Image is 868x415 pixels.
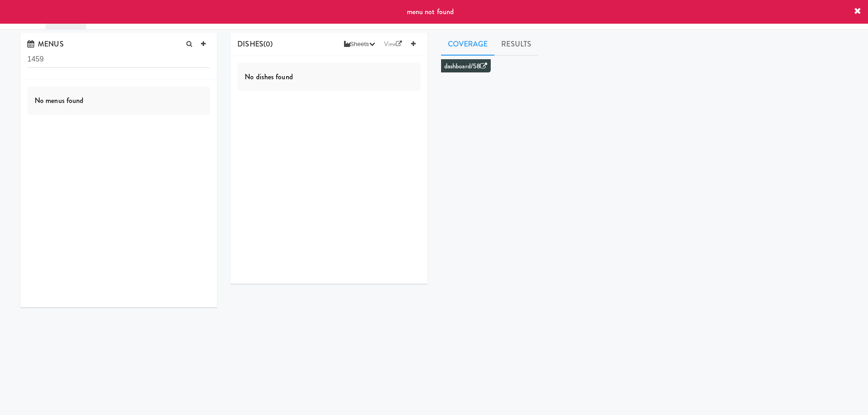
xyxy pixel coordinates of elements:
[27,87,210,115] div: No menus found
[494,33,538,56] a: Results
[237,39,263,49] span: DISHES
[237,63,420,91] div: No dishes found
[380,37,407,51] a: View
[444,61,487,71] a: dashboard/58
[27,39,64,49] span: MENUS
[27,51,210,68] input: Search menus
[263,39,272,49] span: (0)
[441,33,495,56] a: Coverage
[339,37,380,51] button: Sheets
[407,6,454,17] span: menu not found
